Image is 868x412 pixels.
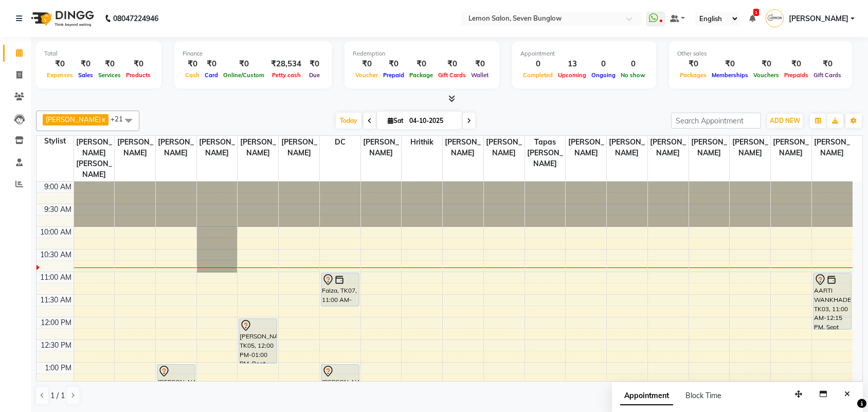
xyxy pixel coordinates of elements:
input: Search Appointment [671,113,761,129]
span: [PERSON_NAME] [484,136,525,159]
div: AARTI WANKHADECOMP, TK03, 11:00 AM-12:15 PM, Sept Offer-Nail Extension+Gel Polish [813,273,851,329]
div: ₹0 [811,58,844,70]
div: 1:00 PM [43,363,74,373]
div: ₹0 [123,58,153,70]
div: [PERSON_NAME], TK05, 12:00 PM-01:00 PM, Root touch up (Inoa up to 1 inch) [239,319,277,363]
div: ₹0 [381,58,407,70]
span: [PERSON_NAME] [443,136,483,159]
span: [PERSON_NAME] [PERSON_NAME] [74,136,115,181]
span: DC [320,136,360,149]
div: ₹0 [709,58,751,70]
span: Voucher [353,71,381,79]
input: 2025-10-04 [406,113,458,129]
span: No show [618,71,648,79]
span: Wallet [468,71,491,79]
div: ₹0 [353,58,381,70]
div: ₹0 [436,58,468,70]
div: Redemption [353,49,491,58]
span: Petty cash [269,71,303,79]
span: Completed [520,71,555,79]
div: 0 [520,58,555,70]
span: Vouchers [751,71,782,79]
div: ₹0 [468,58,491,70]
span: Today [336,113,361,129]
span: Card [202,71,221,79]
div: Stylist [37,136,74,147]
span: Gift Cards [811,71,844,79]
div: ₹0 [202,58,221,70]
span: Sat [385,117,406,124]
span: Gift Cards [436,71,468,79]
span: Ongoing [589,71,618,79]
span: [PERSON_NAME] [197,136,238,159]
div: 0 [589,58,618,70]
span: [PERSON_NAME] [115,136,155,159]
span: Package [407,71,436,79]
div: 11:00 AM [38,272,74,283]
a: 1 [749,14,755,23]
div: 12:30 PM [39,340,74,351]
div: 12:00 PM [39,317,74,328]
div: ₹0 [751,58,782,70]
span: [PERSON_NAME] [46,115,101,123]
span: [PERSON_NAME] [812,136,853,159]
span: 1 / 1 [50,390,65,401]
div: [PERSON_NAME], TK02, 01:00 PM-01:45 PM, [DEMOGRAPHIC_DATA] Haircut (Senior stylist) W/O Hair wash [157,365,195,398]
div: ₹0 [221,58,267,70]
span: Sales [76,71,96,79]
span: Services [96,71,123,79]
div: ₹0 [782,58,811,70]
div: ₹0 [305,58,323,70]
span: [PERSON_NAME] [238,136,278,159]
span: Online/Custom [221,71,267,79]
div: ₹0 [76,58,96,70]
div: Finance [183,49,323,58]
a: x [101,115,105,123]
span: Cash [183,71,202,79]
div: Total [44,49,153,58]
span: [PERSON_NAME] [607,136,647,159]
button: ADD NEW [767,114,803,128]
span: [PERSON_NAME] [789,13,848,24]
span: Upcoming [555,71,589,79]
b: 08047224946 [113,4,158,33]
span: Expenses [44,71,76,79]
span: [PERSON_NAME] [689,136,730,159]
span: [PERSON_NAME] [156,136,196,159]
button: Close [840,386,855,402]
span: [PERSON_NAME] [648,136,689,159]
span: Appointment [620,387,673,405]
span: +21 [111,115,131,123]
div: ₹28,534 [267,58,305,70]
span: Tapas [PERSON_NAME] [525,136,566,170]
span: Block Time [685,391,721,400]
span: [PERSON_NAME] [566,136,606,159]
div: 11:30 AM [38,295,74,306]
div: ₹0 [407,58,436,70]
div: Faiza, TK07, 11:00 AM-11:45 AM, [MEDICAL_DATA] Pedicure [321,273,359,306]
div: 9:30 AM [42,204,74,215]
span: [PERSON_NAME] [730,136,770,159]
img: logo [26,4,97,33]
img: Nysa Rathod [766,9,784,27]
span: [PERSON_NAME] [279,136,319,159]
div: ₹0 [677,58,709,70]
div: 10:30 AM [38,249,74,260]
div: ₹0 [183,58,202,70]
span: Prepaid [381,71,407,79]
span: [PERSON_NAME] [771,136,811,159]
span: Memberships [709,71,751,79]
span: [PERSON_NAME] [361,136,402,159]
span: 1 [753,9,759,16]
div: 9:00 AM [42,182,74,192]
div: 10:00 AM [38,227,74,238]
span: Due [306,71,322,79]
span: Products [123,71,153,79]
div: ₹0 [96,58,123,70]
div: ₹0 [44,58,76,70]
span: ADD NEW [770,117,800,124]
div: [PERSON_NAME], TK05, 01:00 PM-01:30 PM, Rica Wax Full arms [321,365,359,386]
span: Prepaids [782,71,811,79]
div: 13 [555,58,589,70]
div: Appointment [520,49,648,58]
